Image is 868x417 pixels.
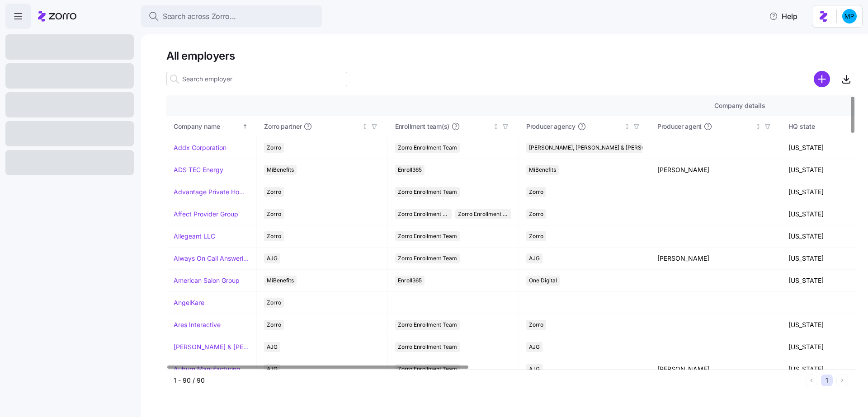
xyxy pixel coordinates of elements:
img: b954e4dfce0f5620b9225907d0f7229f [842,9,857,23]
a: Affect Provider Group [174,210,238,219]
span: MiBenefits [267,165,294,175]
span: AJG [267,342,278,352]
span: Zorro [267,187,281,197]
a: ADS TEC Energy [174,165,223,174]
a: Always On Call Answering Service [174,254,249,263]
span: Zorro Enrollment Team [398,187,457,197]
div: Not sorted [755,123,761,130]
span: Zorro [529,187,543,197]
span: Producer agent [657,122,702,131]
span: Zorro Enrollment Team [398,143,457,153]
button: Next page [836,375,848,386]
button: Search across Zorro... [141,5,322,27]
span: Zorro [267,231,281,241]
span: Enroll365 [398,165,422,175]
span: Zorro [529,209,543,219]
div: Sorted ascending [242,123,248,130]
th: Company nameSorted ascending [166,116,257,137]
a: Auburn Manufacturing [174,365,241,374]
button: 1 [821,375,833,386]
svg: add icon [814,71,830,87]
span: Zorro Enrollment Team [398,231,457,241]
th: Producer agentNot sorted [650,116,781,137]
span: Search across Zorro... [163,11,236,22]
th: Enrollment team(s)Not sorted [388,116,519,137]
span: Zorro [267,320,281,330]
span: Zorro Enrollment Team [398,320,457,330]
span: Enrollment team(s) [395,122,449,131]
span: MiBenefits [267,276,294,286]
th: Zorro partnerNot sorted [257,116,388,137]
td: [PERSON_NAME] [650,159,781,181]
span: AJG [529,253,540,263]
a: American Salon Group [174,276,240,285]
div: Not sorted [493,123,499,130]
span: Zorro [267,209,281,219]
td: [PERSON_NAME] [650,248,781,270]
span: AJG [529,342,540,352]
span: Zorro Enrollment Team [398,342,457,352]
span: MiBenefits [529,165,556,175]
span: Zorro [267,143,281,153]
span: Help [769,11,797,22]
span: AJG [267,253,278,263]
div: Not sorted [362,123,368,130]
a: Ares Interactive [174,320,221,329]
span: Zorro Enrollment Team [398,209,449,219]
div: Company name [174,122,241,131]
a: Allegeant LLC [174,232,215,241]
span: Zorro Enrollment Experts [458,209,509,219]
span: [PERSON_NAME], [PERSON_NAME] & [PERSON_NAME] [529,143,670,153]
span: Zorro partner [264,122,302,131]
span: One Digital [529,276,557,286]
span: Zorro [529,320,543,330]
a: Addx Corporation [174,143,226,152]
span: Producer agency [526,122,576,131]
td: [PERSON_NAME] [650,358,781,380]
a: Advantage Private Home Care [174,187,249,197]
div: Not sorted [624,123,630,130]
div: 1 - 90 / 90 [174,376,802,385]
button: Previous page [806,375,817,386]
a: [PERSON_NAME] & [PERSON_NAME]'s [174,342,249,351]
a: AngelKare [174,298,204,307]
span: Zorro [267,298,281,308]
span: Enroll365 [398,276,422,286]
span: Zorro [529,231,543,241]
button: Help [762,7,805,25]
input: Search employer [166,72,347,86]
span: Zorro Enrollment Team [398,253,457,263]
th: Producer agencyNot sorted [519,116,650,137]
h1: All employers [166,49,855,63]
